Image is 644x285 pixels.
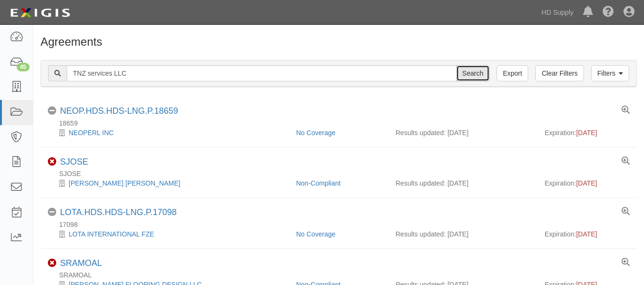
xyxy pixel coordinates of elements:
[456,65,490,81] input: Search
[497,65,528,81] a: Export
[60,106,178,116] a: NEOP.HDS.HDS-LNG.P.18659
[60,207,176,218] div: LOTA.HDS.HDS-LNG.P.17098
[396,229,531,239] div: Results updated: [DATE]
[296,230,336,238] a: No Coverage
[396,128,531,138] div: Results updated: [DATE]
[576,129,597,137] span: [DATE]
[69,129,113,137] a: NEOPERL INC
[296,129,336,137] a: No Coverage
[7,4,73,21] img: logo-5460c22ac91f19d4615b14bd174203de0afe785f0fc80cf4dbbc73dc1793850b.png
[69,230,154,238] a: LOTA INTERNATIONAL FZE
[622,106,630,115] a: View results summary
[60,258,102,269] div: SRAMOAL
[60,157,88,167] div: SJOSE
[17,63,30,71] div: 45
[576,230,597,238] span: [DATE]
[48,259,56,267] i: Non-Compliant
[396,178,531,188] div: Results updated: [DATE]
[48,107,56,115] i: No Coverage
[60,258,102,268] a: SRAMOAL
[41,36,637,48] h1: Agreements
[622,258,630,267] a: View results summary
[48,270,637,280] div: SRAMOAL
[296,179,340,187] a: Non-Compliant
[576,179,597,187] span: [DATE]
[545,229,630,239] div: Expiration:
[603,7,614,18] i: Help Center - Complianz
[48,208,56,216] i: No Coverage
[537,3,578,22] a: HD Supply
[48,118,637,128] div: 18659
[69,179,180,187] a: [PERSON_NAME] [PERSON_NAME]
[545,178,630,188] div: Expiration:
[60,106,178,117] div: NEOP.HDS.HDS-LNG.P.18659
[48,229,289,239] div: LOTA INTERNATIONAL FZE
[60,207,176,217] a: LOTA.HDS.HDS-LNG.P.17098
[622,207,630,216] a: View results summary
[535,65,583,81] a: Clear Filters
[622,157,630,166] a: View results summary
[48,220,637,229] div: 17098
[48,178,289,188] div: JOSE GERARDO SANCHEZ TORRES
[545,128,630,138] div: Expiration:
[48,169,637,178] div: SJOSE
[48,157,56,166] i: Non-Compliant
[67,65,457,81] input: Search
[48,128,289,138] div: NEOPERL INC
[60,157,88,167] a: SJOSE
[591,65,629,81] a: Filters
